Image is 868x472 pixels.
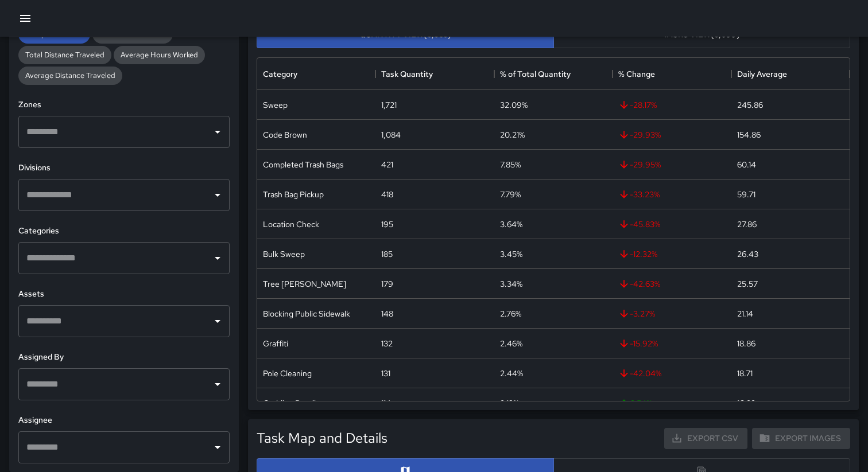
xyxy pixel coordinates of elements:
[263,159,343,170] div: Completed Trash Bags
[18,351,230,364] h6: Assigned By
[737,129,761,141] div: 154.86
[618,308,655,319] span: -3.27 %
[263,129,307,141] div: Code Brown
[375,58,494,90] div: Task Quantity
[381,129,401,141] div: 1,084
[500,189,521,200] div: 7.79%
[381,58,433,90] div: Task Quantity
[381,99,397,111] div: 1,721
[494,58,613,90] div: % of Total Quantity
[210,313,226,329] button: Open
[18,50,111,60] span: Total Distance Traveled
[381,308,393,319] div: 148
[618,189,660,200] span: -33.23 %
[257,58,375,90] div: Category
[500,129,525,141] div: 20.21%
[737,159,756,170] div: 60.14
[210,250,226,266] button: Open
[263,368,312,379] div: Pole Cleaning
[737,99,763,111] div: 245.86
[381,248,393,260] div: 185
[210,187,226,203] button: Open
[381,159,393,170] div: 421
[263,308,350,319] div: Blocking Public Sidewalk
[18,414,230,427] h6: Assignee
[500,248,522,260] div: 3.45%
[263,58,297,90] div: Category
[263,219,319,230] div: Location Check
[500,159,521,170] div: 7.85%
[731,58,850,90] div: Daily Average
[737,248,758,260] div: 26.43
[737,189,755,200] div: 59.71
[257,429,387,447] h5: Task Map and Details
[618,338,658,349] span: -15.92 %
[18,162,230,174] h6: Divisions
[114,46,205,64] div: Average Hours Worked
[500,219,522,230] div: 3.64%
[114,50,205,60] span: Average Hours Worked
[18,99,230,111] h6: Zones
[381,397,391,409] div: 114
[618,397,652,409] span: 6.54 %
[381,338,393,349] div: 132
[263,99,288,111] div: Sweep
[500,99,528,111] div: 32.09%
[737,338,755,349] div: 18.86
[618,219,660,230] span: -45.83 %
[737,278,758,290] div: 25.57
[500,58,571,90] div: % of Total Quantity
[18,288,230,301] h6: Assets
[500,308,521,319] div: 2.76%
[618,129,661,141] span: -29.93 %
[618,58,655,90] div: % Change
[613,58,731,90] div: % Change
[737,219,757,230] div: 27.86
[263,248,305,260] div: Bulk Sweep
[500,278,522,290] div: 3.34%
[618,248,657,260] span: -12.32 %
[381,368,390,379] div: 131
[737,308,753,319] div: 21.14
[210,124,226,140] button: Open
[618,159,661,170] span: -29.95 %
[618,99,657,111] span: -28.17 %
[263,189,324,200] div: Trash Bag Pickup
[618,368,661,379] span: -42.04 %
[18,46,111,64] div: Total Distance Traveled
[18,225,230,237] h6: Categories
[618,278,660,290] span: -42.63 %
[737,368,753,379] div: 18.71
[500,368,523,379] div: 2.44%
[210,376,226,392] button: Open
[263,397,316,409] div: Curbline Detail
[500,338,522,349] div: 2.46%
[263,338,288,349] div: Graffiti
[18,67,122,85] div: Average Distance Traveled
[210,439,226,455] button: Open
[737,397,756,409] div: 16.29
[381,189,393,200] div: 418
[737,58,787,90] div: Daily Average
[381,278,393,290] div: 179
[18,71,122,80] span: Average Distance Traveled
[263,278,346,290] div: Tree Wells
[500,397,519,409] div: 2.13%
[381,219,393,230] div: 195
